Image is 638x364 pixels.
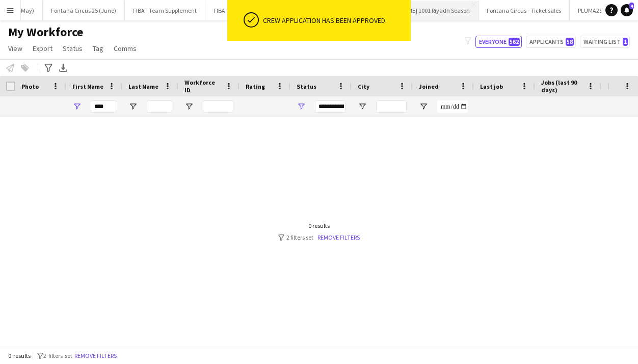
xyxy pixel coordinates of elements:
span: Joined [419,83,439,90]
button: PLUMA25 - SEP [570,1,624,20]
button: FIBA - Team Supplement [125,1,205,20]
app-action-btn: Export XLSX [57,62,69,74]
span: Workforce ID [184,79,221,94]
span: Tag [93,44,103,53]
button: Applicants58 [526,36,576,48]
button: Open Filter Menu [419,102,428,111]
button: Open Filter Menu [358,102,367,111]
span: Jobs (last 90 days) [541,79,583,94]
button: Open Filter Menu [297,102,306,111]
button: FIBA - Dispatcher [205,1,267,20]
span: 58 [566,38,574,46]
a: Remove filters [317,233,360,241]
button: Open Filter Menu [72,102,82,111]
span: Comms [114,44,137,53]
input: City Filter Input [376,100,407,113]
button: Remove filters [72,350,119,361]
span: Photo [21,83,39,90]
a: Export [29,42,57,55]
span: Status [63,44,83,53]
app-action-btn: Advanced filters [42,62,55,74]
span: Last job [480,83,503,90]
button: [PERSON_NAME] 1001 Riyadh Season [366,1,478,20]
div: 2 filters set [278,233,360,241]
button: Fontana Circus - Ticket sales [478,1,570,20]
input: Column with Header Selection [6,82,15,91]
a: Comms [110,42,141,55]
span: 4 [629,3,634,9]
button: Everyone562 [475,36,522,48]
span: 2 filters set [43,352,72,359]
span: My Workforce [8,24,83,40]
button: Open Filter Menu [184,102,194,111]
a: 4 [621,4,633,16]
span: View [8,44,22,53]
span: Rating [246,83,265,90]
button: Fontana Circus 25 (June) [43,1,125,20]
a: View [4,42,26,55]
a: Status [59,42,87,55]
a: Tag [89,42,108,55]
input: Joined Filter Input [437,100,468,113]
input: First Name Filter Input [91,100,116,113]
span: 562 [509,38,520,46]
button: Open Filter Menu [128,102,138,111]
button: Waiting list1 [580,36,630,48]
span: Status [297,83,316,90]
span: 1 [623,38,628,46]
div: Crew application has been approved. [263,16,407,25]
input: Workforce ID Filter Input [203,100,233,113]
div: 0 results [278,222,360,229]
span: Export [33,44,52,53]
input: Last Name Filter Input [147,100,172,113]
span: Last Name [128,83,158,90]
span: City [358,83,369,90]
span: First Name [72,83,103,90]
